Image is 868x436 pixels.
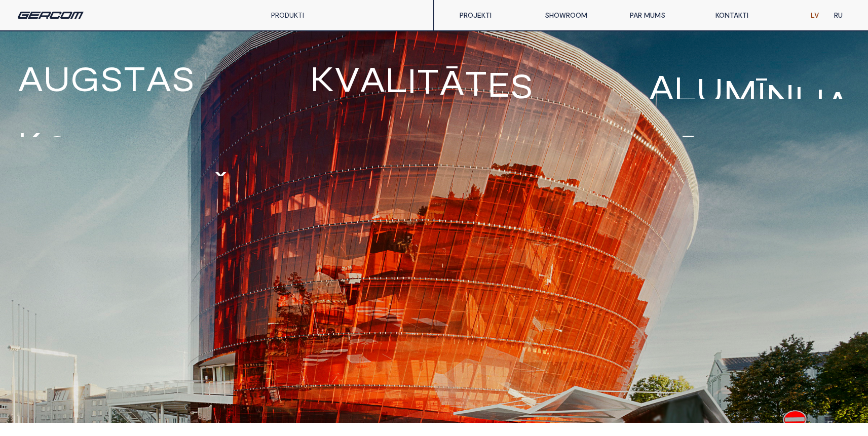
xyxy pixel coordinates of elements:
a: LV [803,5,826,25]
span: a [146,61,171,95]
span: j [260,134,281,168]
span: Z [27,172,50,207]
span: n [72,132,101,167]
span: u [281,134,309,168]
a: SHOWROOM [537,5,622,25]
span: o [499,134,530,168]
span: G [50,172,80,207]
span: m [699,134,732,168]
span: Š [209,172,232,207]
span: a [360,61,385,96]
span: O [178,172,209,207]
span: c [223,134,251,168]
span: C [437,134,465,168]
span: N [257,172,286,207]
span: g [70,61,100,95]
a: KONTAKTI [708,5,793,25]
span: s [100,61,123,95]
a: PRODUKTI [271,11,304,19]
span: u [696,72,724,107]
span: V [824,134,850,168]
span: t [123,61,146,95]
span: a [649,69,674,104]
span: t [654,134,676,168]
span: V [771,134,798,168]
span: i [795,81,804,115]
span: t [124,134,147,168]
span: n [348,134,376,168]
span: P [388,134,412,168]
span: V [412,134,437,168]
span: ā [439,64,465,99]
span: j [804,83,825,117]
span: V [153,172,178,207]
span: l [674,71,696,105]
span: e [487,66,510,101]
span: i [251,134,260,168]
span: A [128,172,153,207]
span: k [18,127,42,161]
span: u [559,134,586,168]
span: a [825,86,850,120]
span: T [105,172,128,207]
span: m [724,74,757,109]
span: u [43,61,70,95]
span: ē [676,134,699,168]
span: l [385,62,407,96]
span: n [766,78,795,113]
span: k [199,134,223,168]
span: u [171,134,199,168]
span: A [286,172,311,207]
span: ī [757,76,766,111]
span: s [510,68,533,102]
span: A [18,61,43,95]
a: PAR MUMS [622,5,707,25]
span: A [232,172,257,207]
span: V [798,134,824,168]
a: RU [826,5,850,25]
span: g [530,134,559,168]
span: I [18,172,27,207]
span: t [465,65,487,100]
span: s [101,134,124,168]
span: s [598,134,621,168]
span: u [320,134,348,168]
span: l [477,134,499,168]
span: v [334,61,360,96]
span: o [42,130,72,164]
span: k [310,61,334,95]
span: t [417,63,439,98]
span: i [621,134,630,168]
span: i [407,63,417,97]
span: s [171,61,195,95]
span: A [80,172,105,207]
span: u [732,134,760,168]
span: s [630,134,654,168]
a: PROJEKTI [452,5,537,25]
span: r [147,134,171,168]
